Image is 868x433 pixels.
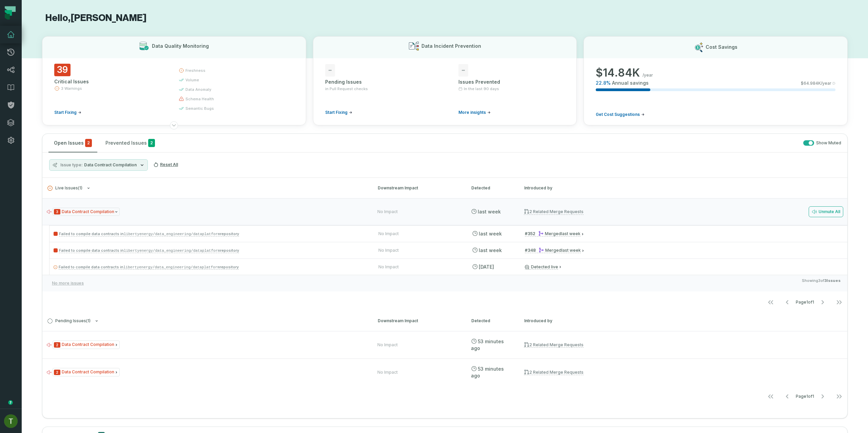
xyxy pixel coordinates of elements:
[84,162,137,168] span: Data Contract Compilation
[85,139,92,147] span: critical issues and errors combined
[4,414,18,428] img: avatar of Tomer Galun
[479,247,502,253] relative-time: Sep 24, 2025, 1:01 AM GMT+3
[824,278,841,283] strong: 3 Issues
[377,209,398,214] div: No Impact
[185,87,211,92] span: data anomaly
[525,248,581,253] a: #348Merged[DATE] 12:31:39 AM
[54,370,60,375] span: Severity
[814,390,831,403] button: Go to next page
[42,390,847,403] nav: pagination
[54,110,81,115] a: Start Fixing
[185,106,214,111] span: semantic bugs
[48,134,97,152] button: Open Issues
[584,36,848,125] button: Cost Savings$14.84K/year22.8%Annual savings$64.984K/yearGet Cost Suggestions
[325,86,368,91] span: in Pull Request checks
[325,79,431,85] div: Pending Issues
[185,68,205,73] span: freshness
[42,12,848,24] h1: Hello, [PERSON_NAME]
[524,369,584,375] a: 2 related merge requests
[42,295,847,309] nav: pagination
[458,64,468,77] span: -
[763,390,847,403] ul: Page 1 of 1
[100,134,160,152] button: Prevented Issues
[61,86,82,91] span: 3 Warnings
[185,96,214,102] span: schema health
[643,73,653,78] span: /year
[151,159,181,170] button: Reset All
[124,249,220,253] code: libertyenergy/data_engineering/dataplatform
[49,159,148,171] button: Issue typeData Contract Compilation
[763,295,779,309] button: Go to first page
[325,110,348,115] span: Start Fixing
[524,185,585,191] div: Introduced by
[478,209,501,214] relative-time: Sep 25, 2025, 2:01 AM GMT+3
[378,318,459,324] div: Downstream Impact
[458,110,491,115] a: More insights
[471,366,504,378] relative-time: Sep 30, 2025, 10:25 PM GMT+3
[538,231,580,236] div: Merged
[54,78,166,85] div: Critical Issues
[59,231,239,236] span: Failed to compile data contracts in repository
[59,248,239,253] span: Failed to compile data contracts in repository
[377,342,398,348] div: No Impact
[464,86,499,91] span: In the last 90 days
[458,110,486,115] span: More insights
[47,318,91,324] span: Pending Issues ( 1 )
[124,232,220,236] code: libertyenergy/data_engineering/dataplatform
[60,162,83,168] span: Issue type
[524,209,584,215] a: 2 related merge requests
[163,140,841,146] div: Show Muted
[53,341,120,349] span: Issue Type
[54,209,60,214] span: Severity
[779,295,795,309] button: Go to previous page
[538,248,581,253] div: Merged
[421,43,481,49] h3: Data Incident Prevention
[831,390,847,403] button: Go to last page
[185,77,199,83] span: volume
[706,44,737,50] h3: Cost Savings
[42,36,306,125] button: Data Quality Monitoring39Critical Issues3 WarningsStart Fixingfreshnessvolumedata anomalyschema h...
[325,110,352,115] a: Start Fixing
[779,390,795,403] button: Go to previous page
[763,390,779,403] button: Go to first page
[471,185,512,191] div: Detected
[471,338,504,351] relative-time: Sep 30, 2025, 10:25 PM GMT+3
[479,231,502,236] relative-time: Sep 25, 2025, 2:01 AM GMT+3
[596,66,640,80] span: $ 14.84K
[53,208,120,216] span: Issue Type
[378,231,399,236] div: No Impact
[47,186,366,191] button: Live Issues(1)
[313,36,577,125] button: Data Incident Prevention-Pending Issuesin Pull Request checksStart Fixing-Issues PreventedIn the ...
[561,248,581,253] relative-time: Sep 24, 2025, 12:31 AM GMT+3
[809,206,843,217] button: Unmute All
[524,342,584,348] a: 2 related merge requests
[377,370,398,375] div: No Impact
[596,112,640,117] span: Get Cost Suggestions
[561,231,580,236] relative-time: Sep 25, 2025, 12:38 AM GMT+3
[378,264,399,270] div: No Impact
[47,318,366,324] button: Pending Issues(1)
[831,295,847,309] button: Go to last page
[814,295,831,309] button: Go to next page
[763,295,847,309] ul: Page 1 of 1
[148,139,155,147] span: 2
[612,80,649,86] span: Annual savings
[123,265,220,269] code: libertyenergy/data_engineering/dataplatform
[596,112,645,117] a: Get Cost Suggestions
[801,81,831,86] span: $ 64.984K /year
[325,64,335,77] span: -
[7,399,14,406] div: Tooltip anchor
[54,232,58,236] span: Severity
[54,342,60,348] span: Severity
[802,278,841,289] span: Showing 3 of
[42,331,847,405] div: Pending Issues(1)
[596,80,611,86] span: 22.8 %
[49,278,86,289] button: No more issues
[378,185,459,191] div: Downstream Impact
[378,248,399,253] div: No Impact
[47,186,82,191] span: Live Issues ( 1 )
[479,264,494,270] relative-time: Sep 19, 2025, 1:04 AM GMT+3
[458,79,565,85] div: Issues Prevented
[525,264,558,270] a: Detected live
[152,43,209,49] h3: Data Quality Monitoring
